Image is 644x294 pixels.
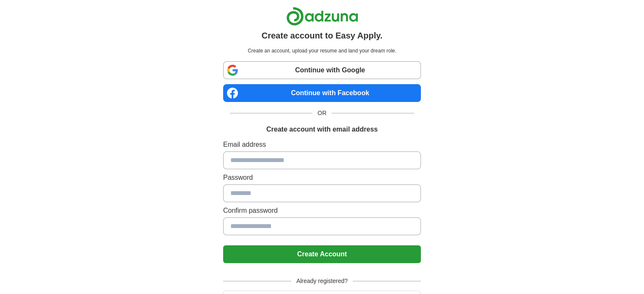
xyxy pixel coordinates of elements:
[223,245,421,263] button: Create Account
[266,124,378,135] h1: Create account with email address
[223,206,421,216] label: Confirm password
[286,7,358,26] img: Adzuna logo
[223,84,421,102] a: Continue with Facebook
[262,29,383,42] h1: Create account to Easy Apply.
[223,173,421,183] label: Password
[223,140,421,150] label: Email address
[312,109,332,118] span: OR
[291,277,353,286] span: Already registered?
[223,61,421,79] a: Continue with Google
[225,47,419,55] p: Create an account, upload your resume and land your dream role.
